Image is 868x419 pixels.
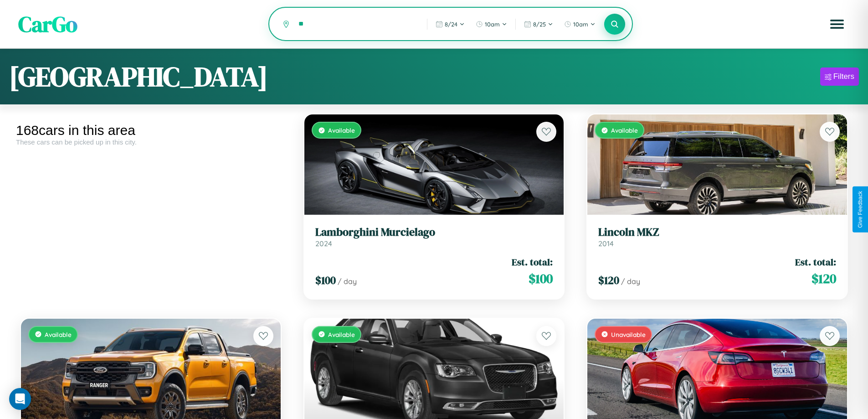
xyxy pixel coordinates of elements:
[445,21,457,28] span: 8 / 24
[512,255,553,269] span: Est. total:
[529,269,553,288] span: $ 100
[519,17,558,31] button: 8/25
[315,226,553,248] a: Lamborghini Murcielago2024
[611,126,638,134] span: Available
[328,126,355,134] span: Available
[45,331,72,338] span: Available
[598,273,619,288] span: $ 120
[812,269,836,288] span: $ 120
[9,58,268,95] h1: [GEOGRAPHIC_DATA]
[820,67,859,86] button: Filters
[598,226,836,239] h3: Lincoln MKZ
[824,11,850,37] button: Open menu
[16,138,286,146] div: These cars can be picked up in this city.
[431,17,469,31] button: 8/24
[485,21,500,28] span: 10am
[16,123,286,138] div: 168 cars in this area
[621,277,640,286] span: / day
[315,239,332,248] span: 2024
[598,239,614,248] span: 2014
[18,9,77,39] span: CarGo
[857,191,863,228] div: Give Feedback
[315,273,336,288] span: $ 100
[328,331,355,338] span: Available
[533,21,546,28] span: 8 / 25
[611,331,646,338] span: Unavailable
[560,17,600,31] button: 10am
[598,226,836,248] a: Lincoln MKZ2014
[573,21,588,28] span: 10am
[833,72,854,81] div: Filters
[338,277,357,286] span: / day
[315,226,553,239] h3: Lamborghini Murcielago
[795,255,836,269] span: Est. total:
[9,388,31,410] div: Open Intercom Messenger
[471,17,512,31] button: 10am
